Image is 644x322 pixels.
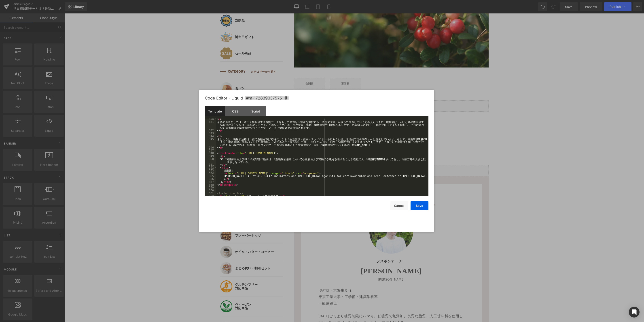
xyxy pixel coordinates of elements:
[156,116,218,132] a: ピザ・惣菜パン
[205,186,216,189] div: 359
[205,180,216,183] div: 357
[181,56,212,60] span: カテゴリーから探す
[246,106,266,116] div: Script
[156,283,218,303] a: ヴィーガン対応商品
[205,183,216,186] div: 358
[254,274,399,280] p: [DATE]・大阪生まれ
[205,175,216,177] div: 355
[312,245,341,250] span: フスボンオーナー
[156,32,218,48] a: セール商品
[245,96,289,100] span: Click to copy
[156,83,218,99] a: ベーグル
[205,120,216,129] div: 341
[205,96,243,100] span: Code Editor - Liquid
[156,132,218,148] a: ケーキ・洋菓子
[205,132,216,135] div: 343
[205,135,216,138] div: 344
[411,201,428,210] button: Save
[390,201,408,210] button: Cancel
[205,177,216,180] div: 356
[156,214,218,230] a: フレーバーナッツ
[254,177,399,186] p: 著者プロフィール
[254,263,399,269] p: [PERSON_NAME]
[205,163,216,166] div: 351
[156,230,218,246] a: オイル・バター・コーヒー
[305,197,348,240] img: フスボンオーナー・川谷洋史
[205,166,216,169] div: 352
[205,158,216,163] div: 350
[205,129,216,132] div: 342
[254,300,399,313] p: [DATE]ごろより糖質制限にハマり、低糖質で無添加、良質な脂質、人工甘味料を使用しないパンやスイーツがないことから、自作を始める。
[205,152,216,155] div: 348
[205,155,216,158] div: 349
[234,126,419,136] div: この記事の関連商品
[254,280,399,287] p: 東京工業大学・工学部・建築学科卒
[225,106,246,116] div: CSS
[234,108,419,120] p: Related Product
[205,169,216,172] div: 353
[254,287,399,293] p: 一級建築士
[156,247,218,263] a: まとめ買い・割引セット
[156,15,218,32] a: 誕生日ギフト
[156,165,218,181] a: アイスクリーム
[629,307,640,318] div: Open Intercom Messenger
[205,172,216,175] div: 354
[156,263,218,283] a: グルテンフリー対応商品
[156,303,218,319] a: 全商品を見る
[156,149,218,165] a: ホールケーキ
[254,251,399,264] p: [PERSON_NAME]
[205,195,216,198] div: 362
[205,117,216,120] div: 340
[205,149,216,152] div: 347
[156,55,218,61] p: CATEGORY
[205,138,216,146] div: 345
[205,189,216,192] div: 360
[205,146,216,149] div: 346
[156,198,218,214] a: チョコレート
[205,106,225,116] div: Template
[205,192,216,195] div: 361
[156,181,218,197] a: クッキー・焼菓子
[156,99,218,116] a: 菓子パン
[156,67,218,83] a: 食パン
